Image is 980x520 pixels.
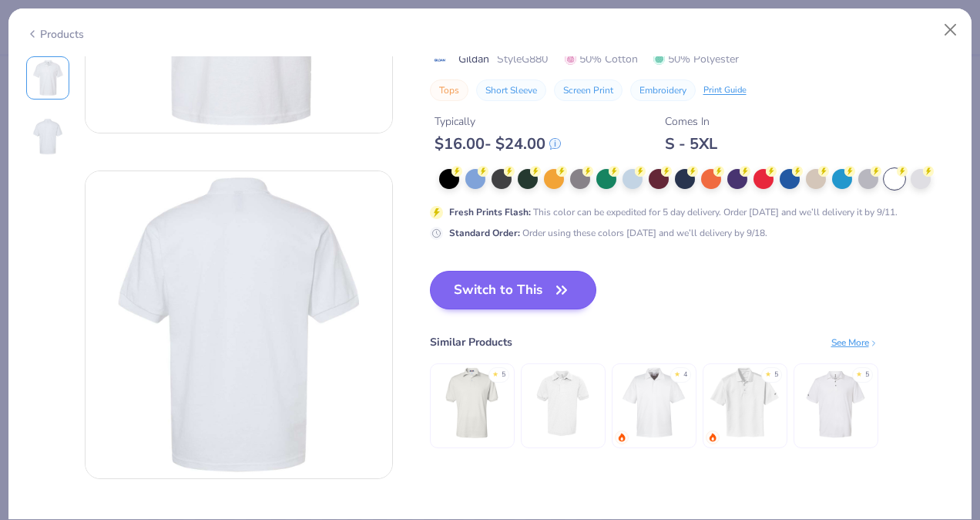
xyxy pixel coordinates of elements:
button: Embroidery [630,79,696,101]
span: Gildan [458,51,489,67]
div: This color can be expedited for 5 day delivery. Order [DATE] and we’ll delivery it by 9/11. [449,204,898,218]
strong: Fresh Prints Flash : [449,205,531,218]
div: Comes In [665,113,717,130]
img: Nike Tech Basic Dri-FIT Polo [708,366,781,439]
img: trending.gif [617,433,626,442]
span: Style G880 [497,51,548,67]
div: ★ [674,370,680,376]
div: 5 [774,370,778,380]
div: Order using these colors [DATE] and we’ll delivery by 9/18. [449,225,767,239]
button: Tops [430,79,468,101]
span: 50% Cotton [565,51,638,67]
div: $ 16.00 - $ 24.00 [435,134,561,154]
div: Similar Products [430,334,512,350]
img: Back [86,171,392,478]
strong: Standard Order : [449,226,520,238]
div: ★ [765,370,771,376]
img: Front [29,59,66,96]
div: Typically [435,113,561,130]
span: 50% Polyester [653,51,739,67]
div: ★ [856,370,862,376]
img: Team 365 Men's Zone Performance Polo [617,366,690,439]
div: Products [26,26,84,42]
div: Print Guide [703,83,747,96]
img: Back [29,118,66,155]
img: brand logo [430,53,451,66]
img: Jerzees Adult 5.6 Oz. Spotshield Jersey Polo [435,366,508,439]
img: Jerzees Youth 5.6 Oz. Spotshield Jersey Polo [526,366,599,439]
div: 5 [865,370,869,380]
div: 4 [683,370,687,380]
div: S - 5XL [665,134,717,154]
button: Short Sleeve [476,79,546,101]
img: Adidas Performance Sport Shirt [799,366,872,439]
button: Switch to This [430,271,597,309]
div: 5 [502,370,505,380]
button: Screen Print [554,79,623,101]
img: trending.gif [708,433,717,442]
button: Close [936,15,965,45]
div: ★ [492,370,498,376]
div: See More [831,335,878,349]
